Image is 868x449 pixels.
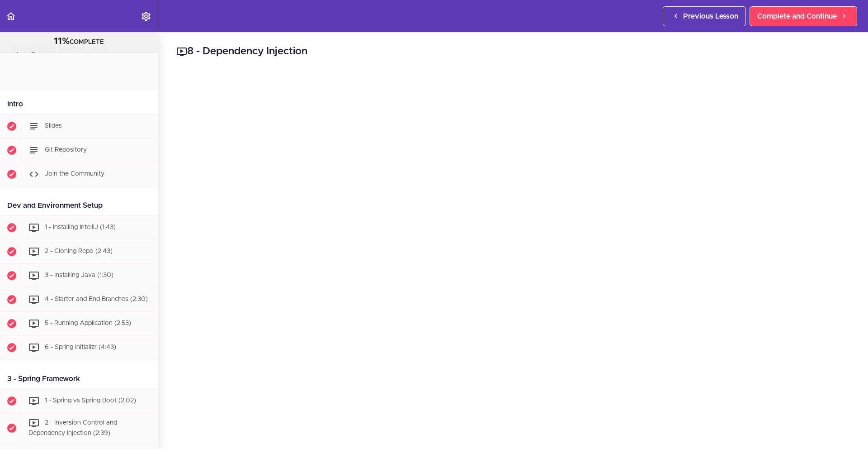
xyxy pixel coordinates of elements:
[45,320,131,326] span: 5 - Running Application (2:53)
[141,11,151,22] svg: Settings Menu
[45,248,113,254] span: 2 - Cloning Repo (2:43)
[45,344,116,350] span: 6 - Spring Initializr (4:43)
[45,296,148,302] span: 4 - Starter and End Branches (2:30)
[683,11,738,22] span: Previous Lesson
[45,224,116,230] span: 1 - Installing IntelliJ (1:43)
[11,36,146,48] div: COMPLETE
[45,147,87,153] span: Git Repository
[176,44,850,59] h2: 8 - Dependency Injection
[45,171,104,177] span: Join the Community
[757,11,837,22] span: Complete and Continue
[45,272,113,278] span: 3 - Installing Java (1:30)
[5,11,16,22] svg: Back to course curriculum
[45,123,62,129] span: Slides
[45,397,136,404] span: 1 - Spring vs Spring Boot (2:02)
[663,6,746,26] a: Previous Lesson
[54,37,70,46] span: 11%
[750,6,857,26] a: Complete and Continue
[28,420,117,436] span: 2 - Inversion Control and Dependency Injection (2:39)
